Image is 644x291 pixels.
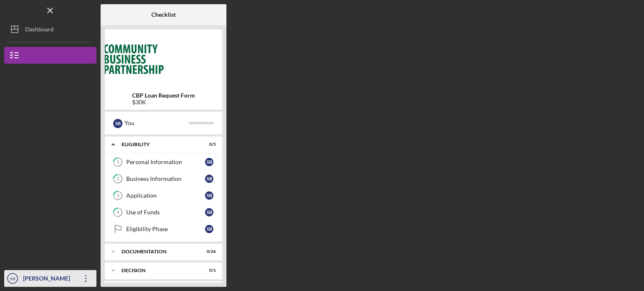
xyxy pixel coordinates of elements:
[201,249,216,254] div: 0 / 26
[117,176,119,182] tspan: 2
[126,226,205,232] div: Eligibility Phase
[109,204,218,221] a: 4Use of FundsSB
[125,116,189,130] div: You
[205,191,213,200] div: S B
[109,187,218,204] a: 3ApplicationSB
[21,270,75,289] div: [PERSON_NAME]
[105,33,222,84] img: Product logo
[25,21,54,40] div: Dashboard
[132,92,195,99] b: CBP Loan Request Form
[122,142,195,147] div: Eligibility
[10,276,16,281] text: SB
[126,192,205,199] div: Application
[126,159,205,165] div: Personal Information
[4,21,96,38] button: Dashboard
[109,154,218,170] a: 1Personal InformationSB
[109,221,218,237] a: Eligibility PhaseSB
[205,175,213,183] div: S B
[122,268,195,273] div: Decision
[117,193,119,198] tspan: 3
[4,270,96,287] button: SB[PERSON_NAME]
[113,119,122,128] div: S B
[109,170,218,187] a: 2Business InformationSB
[132,99,195,106] div: $30K
[205,158,213,166] div: S B
[122,249,195,254] div: Documentation
[117,160,119,165] tspan: 1
[201,142,216,147] div: 0 / 5
[205,208,213,216] div: S B
[205,225,213,233] div: S B
[151,11,176,18] b: Checklist
[117,210,119,215] tspan: 4
[201,268,216,273] div: 0 / 1
[126,209,205,216] div: Use of Funds
[126,175,205,182] div: Business Information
